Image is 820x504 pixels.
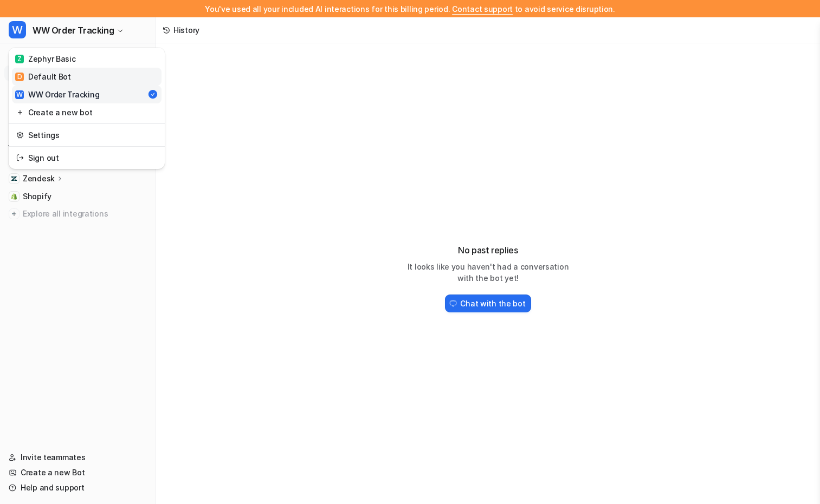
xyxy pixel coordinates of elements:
[15,90,24,99] span: W
[12,149,162,167] a: Sign out
[15,53,76,64] div: Zephyr Basic
[15,73,24,81] span: D
[33,23,114,38] span: WW Order Tracking
[16,107,24,118] img: reset
[9,48,165,169] div: WWW Order Tracking
[12,103,162,121] a: Create a new bot
[15,55,24,63] span: Z
[15,71,71,82] div: Default Bot
[9,21,26,38] span: W
[12,126,162,144] a: Settings
[15,89,99,100] div: WW Order Tracking
[16,152,24,163] img: reset
[16,129,24,141] img: reset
